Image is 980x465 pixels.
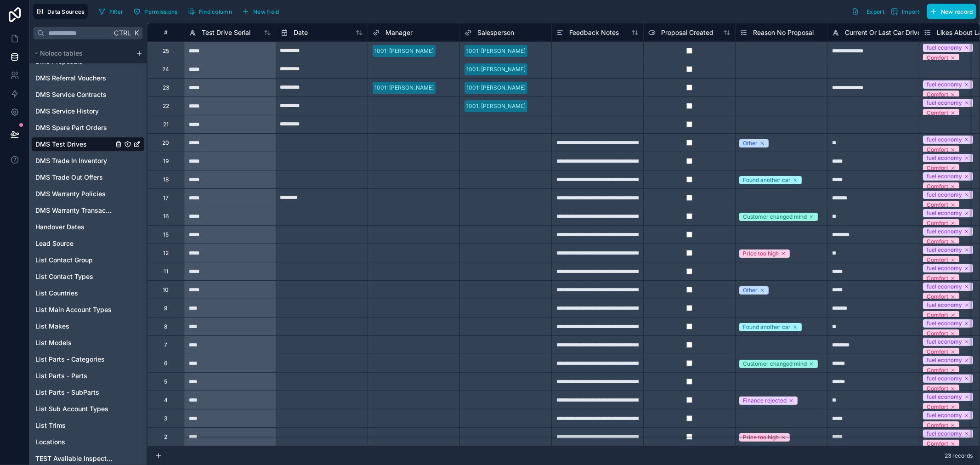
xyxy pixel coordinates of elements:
div: DMS Service History [31,104,145,119]
div: Comfort [927,182,948,191]
span: Proposal Created [661,28,714,37]
span: Locations [35,437,65,447]
span: List Parts - Categories [35,355,105,364]
div: fuel economy [927,136,962,144]
div: Comfort [927,256,948,264]
div: Comfort [927,329,948,338]
div: 21 [163,121,169,128]
span: Current Or Last Car Driven [845,28,925,37]
div: 1001: [PERSON_NAME] [374,47,434,55]
span: List Trims [35,421,66,430]
div: DMS Referral Vouchers [31,71,145,85]
div: fuel economy [927,338,962,346]
div: fuel economy [927,393,962,401]
span: 23 records [945,452,973,459]
div: 20 [162,139,169,147]
div: List Contact Types [31,269,145,284]
div: fuel economy [927,172,962,181]
div: 1001: [PERSON_NAME] [374,84,434,92]
div: 3 [164,415,167,422]
span: Data Sources [47,8,85,15]
div: Price too high [743,433,779,442]
div: fuel economy [927,301,962,309]
div: 25 [163,47,169,55]
button: New field [239,5,283,18]
button: Data Sources [33,4,88,19]
div: Comfort [927,91,948,99]
div: Comfort [927,54,948,62]
div: List Sub Account Types [31,402,145,416]
div: 1001: [PERSON_NAME] [466,102,526,110]
div: List Models [31,335,145,350]
span: Ctrl [113,27,132,39]
div: fuel economy [927,246,962,254]
div: 19 [163,158,169,165]
span: List Countries [35,289,78,298]
span: Noloco tables [40,49,83,58]
div: fuel economy [927,319,962,328]
div: 5 [164,378,167,386]
div: Comfort [927,164,948,172]
div: Comfort [927,385,948,393]
div: DMS Trade Out Offers [31,170,145,185]
span: Reason No Proposal [753,28,814,37]
div: DMS Warranty Policies [31,187,145,201]
span: Export [867,8,884,15]
div: 11 [164,268,168,275]
span: Lead Source [35,239,74,248]
span: Filter [109,8,124,15]
div: List Parts - Categories [31,352,145,367]
div: fuel economy [927,154,962,162]
div: Locations [31,435,145,449]
span: List Main Account Types [35,305,112,314]
div: Customer changed mind [743,213,807,221]
div: List Parts - SubParts [31,385,145,400]
button: Noloco tables [31,47,132,60]
a: New record [923,4,976,19]
div: scrollable content [29,43,147,465]
span: DMS Warranty Policies [35,189,106,198]
div: Comfort [927,201,948,209]
span: DMS Warranty Transactions [35,206,113,215]
div: List Parts - Parts [31,369,145,383]
span: DMS Trade Out Offers [35,173,103,182]
span: List Parts - SubParts [35,388,99,397]
div: 15 [163,231,169,238]
div: 24 [162,66,169,73]
span: Find column [199,8,232,15]
div: Comfort [927,311,948,319]
div: 1001: [PERSON_NAME] [466,65,526,74]
div: List Countries [31,286,145,301]
span: Date [294,28,308,37]
span: DMS Test Drives [35,140,87,149]
div: Handover Dates [31,220,145,234]
span: New field [253,8,279,15]
div: fuel economy [927,264,962,272]
div: List Makes [31,319,145,334]
button: Permissions [130,5,181,18]
div: Comfort [927,146,948,154]
div: Comfort [927,238,948,246]
div: List Trims [31,418,145,433]
span: DMS Referral Vouchers [35,74,106,83]
button: Filter [95,5,127,18]
div: fuel economy [927,283,962,291]
button: Import [888,4,923,19]
button: Find column [185,5,235,18]
span: Import [902,8,920,15]
div: 8 [164,323,167,330]
span: List Makes [35,322,69,331]
div: 18 [163,176,169,183]
div: fuel economy [927,430,962,438]
span: List Contact Types [35,272,93,281]
div: Comfort [927,440,948,448]
div: DMS Service Contracts [31,87,145,102]
div: fuel economy [927,356,962,364]
span: New record [941,8,973,15]
div: Other [743,286,758,295]
div: fuel economy [927,374,962,383]
div: Comfort [927,403,948,411]
div: fuel economy [927,209,962,217]
button: Export [849,4,888,19]
div: 1001: [PERSON_NAME] [466,47,526,55]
